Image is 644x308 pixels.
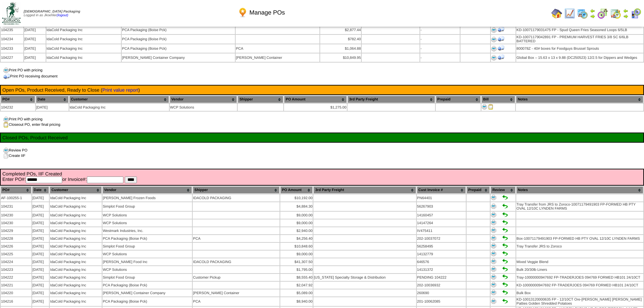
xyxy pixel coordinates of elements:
td: IdaCold Packaging Inc [50,235,102,242]
th: Date [36,96,69,103]
th: Cust Invoice # [417,186,466,194]
img: Set to Handled [502,212,508,217]
div: $1,795.00 [281,268,313,272]
td: IdaCold Packaging Inc [50,194,102,202]
td: Closed POs, Product Received [2,135,642,141]
img: Set to Handled [502,195,508,200]
div: $2,047.92 [281,283,313,287]
div: $4,256.40 [281,237,313,241]
td: [DATE] [32,258,49,265]
td: 260690 [417,289,466,297]
img: Print [491,299,496,304]
td: IDACOLD PACKAGING [193,258,280,265]
th: Review [491,186,515,194]
img: Set to Handled [502,274,508,280]
td: Simplot Food Group [102,202,192,211]
img: Set to Handled [502,235,508,241]
td: 104230 [1,219,31,227]
img: Set to Handled [502,266,508,272]
img: clipboard.gif [3,122,9,127]
th: Prepaid [467,186,490,194]
div: $2,940.00 [281,229,313,233]
td: IdaCold Packaging Inc [50,297,102,306]
td: WCP Solutions [102,212,192,219]
td: 104225 [1,251,31,258]
td: IdaCold Packaging Inc [46,53,121,62]
span: Manage POs [249,9,285,16]
td: 104232 [1,104,35,111]
img: calendarcustomer.gif [630,8,641,19]
a: (logout) [57,14,68,17]
td: 14132779 [417,251,466,258]
td: IdaCold Packaging Inc [50,258,102,265]
th: PO Amount [284,96,347,103]
img: Set to Handled [502,204,508,209]
td: Box-10071179491903 FP-FORMED HB PTY OVAL 12/10C LYNDEN FARMS [516,235,643,242]
div: $1,275.00 [284,105,346,110]
td: IDACOLD PACKAGING [193,194,280,202]
td: IdaCold Packaging Inc [50,227,102,234]
img: Print [491,220,496,225]
img: clone.gif [3,153,9,159]
td: - [420,35,460,44]
th: Bill [481,96,516,103]
td: Westmark Industries, Inc. [102,227,192,234]
td: [DATE] [24,53,46,62]
td: [PERSON_NAME] Container Company [102,289,192,297]
div: $8,555.40 [281,276,313,280]
td: 800078Z - 40# boxes for Foodguys Brussel Sprouts [516,44,643,53]
th: Date [32,186,49,194]
td: [DATE] [24,35,46,44]
span: [DEMOGRAPHIC_DATA] Packaging [24,10,80,14]
div: $41,307.50 [281,260,313,264]
img: Print [491,27,497,33]
img: po.png [237,7,248,18]
img: Print [491,274,496,280]
img: Print [491,204,496,209]
td: 104223 [1,266,31,273]
div: $4,884.30 [281,205,313,209]
div: $782.40 [320,37,361,41]
th: Vendor [170,96,237,103]
td: [PERSON_NAME] Container [236,53,319,62]
td: Completed POs, IIF Created [2,171,642,184]
th: 3rd Party Freight [313,186,416,194]
th: Customer [69,96,169,103]
img: Print [491,243,496,248]
img: truck.png [3,73,10,80]
img: Print [491,251,496,256]
a: Print value report [102,87,139,93]
div: $10,192.00 [281,196,313,200]
img: arrowleft.gif [590,8,595,14]
img: line_graph.gif [564,8,575,19]
td: [DATE] [32,227,49,234]
div: $9,000.00 [281,252,313,256]
img: Set to Handled [502,259,508,264]
td: IdaCold Packaging Inc [46,26,121,34]
td: IdaCold Packaging Inc [50,212,102,219]
img: arrowleft.gif [623,8,628,14]
td: 104228 [1,235,31,242]
div: $9,000.00 [281,221,313,225]
td: [DATE] [32,212,49,219]
td: Simplot Food Group [102,274,192,281]
td: [DATE] [32,282,49,289]
img: Print [491,266,496,272]
img: zoroco-logo-small.webp [2,2,21,25]
img: Print [491,290,496,295]
td: IdaCold Packaging Inc [50,243,102,250]
td: 104229 [1,227,31,234]
img: Set to Handled [502,243,508,248]
td: 104221 [1,282,31,289]
td: 104230 [1,212,31,219]
img: Print [491,37,497,42]
td: 104216 [1,297,31,306]
td: [DATE] [32,289,49,297]
td: [DATE] [32,243,49,250]
td: 56267903 [417,202,466,211]
td: Open POs, Product Received, Ready to Close ( ) [2,87,642,93]
th: PO# [1,186,31,194]
td: PCA [193,297,280,306]
td: IdaCold Packaging Inc [50,202,102,211]
img: Print [482,104,487,110]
